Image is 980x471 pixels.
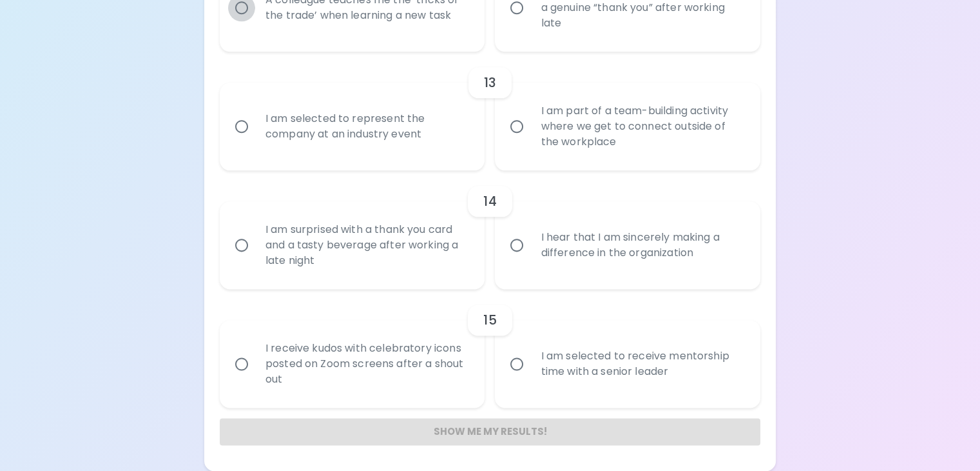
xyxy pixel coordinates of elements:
div: choice-group-check [220,52,760,170]
div: I receive kudos with celebratory icons posted on Zoom screens after a shout out [255,325,478,403]
h6: 15 [483,310,496,330]
div: I am selected to receive mentorship time with a senior leader [530,333,753,395]
div: choice-group-check [220,170,760,289]
div: I hear that I am sincerely making a difference in the organization [530,214,753,276]
div: I am part of a team-building activity where we get to connect outside of the workplace [530,88,753,165]
div: I am selected to represent the company at an industry event [255,95,478,157]
div: I am surprised with a thank you card and a tasty beverage after working a late night [255,206,478,284]
h6: 14 [483,191,496,212]
div: choice-group-check [220,289,760,408]
h6: 13 [484,72,496,93]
